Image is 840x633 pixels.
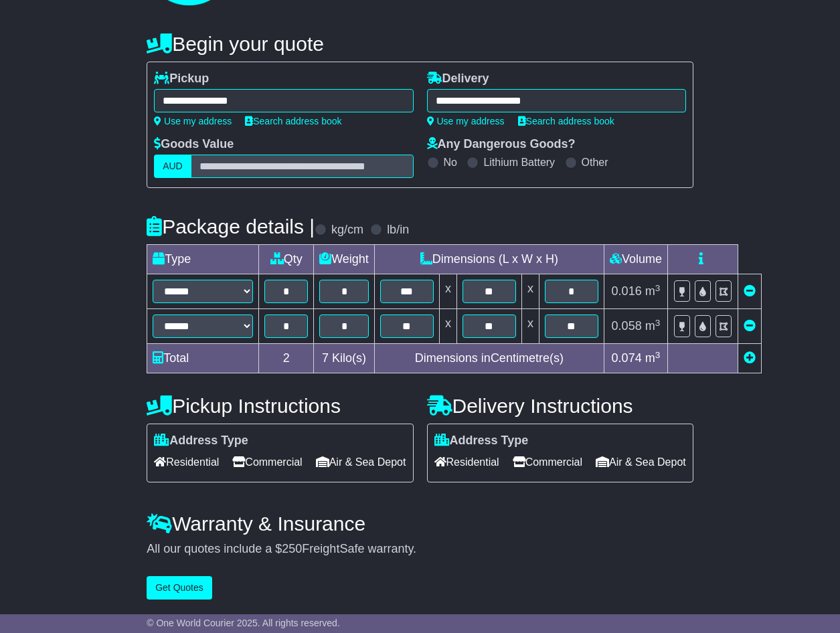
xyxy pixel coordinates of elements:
[521,274,539,309] td: x
[374,344,604,373] td: Dimensions in Centimetre(s)
[604,245,667,274] td: Volume
[612,319,642,333] span: 0.058
[147,513,693,535] h4: Warranty & Insurance
[232,452,302,472] span: Commercial
[655,350,661,360] sup: 3
[314,344,375,373] td: Kilo(s)
[316,452,406,472] span: Air & Sea Depot
[314,245,375,274] td: Weight
[147,245,259,274] td: Type
[427,137,576,152] label: Any Dangerous Goods?
[154,155,191,178] label: AUD
[147,344,259,373] td: Total
[147,576,212,600] button: Get Quotes
[322,351,329,365] span: 7
[147,33,693,55] h4: Begin your quote
[521,309,539,344] td: x
[147,395,413,417] h4: Pickup Instructions
[434,452,499,472] span: Residential
[154,452,219,472] span: Residential
[147,542,693,557] div: All our quotes include a $ FreightSafe warranty.
[427,72,489,86] label: Delivery
[655,318,661,328] sup: 3
[596,452,686,472] span: Air & Sea Depot
[582,156,608,169] label: Other
[612,351,642,365] span: 0.074
[439,274,456,309] td: x
[439,309,456,344] td: x
[483,156,555,169] label: Lithium Battery
[147,215,315,238] h4: Package details |
[744,319,756,333] a: Remove this item
[427,116,505,126] a: Use my address
[645,284,661,298] span: m
[147,618,340,628] span: © One World Courier 2025. All rights reserved.
[282,542,302,555] span: 250
[374,245,604,274] td: Dimensions (L x W x H)
[259,245,314,274] td: Qty
[513,452,582,472] span: Commercial
[245,116,341,126] a: Search address book
[154,116,232,126] a: Use my address
[645,319,661,333] span: m
[154,434,248,448] label: Address Type
[655,283,661,293] sup: 3
[427,395,693,417] h4: Delivery Instructions
[154,72,209,86] label: Pickup
[744,284,756,298] a: Remove this item
[434,434,529,448] label: Address Type
[387,223,409,238] label: lb/in
[612,284,642,298] span: 0.016
[518,116,614,126] a: Search address book
[331,223,363,238] label: kg/cm
[259,344,314,373] td: 2
[645,351,661,365] span: m
[154,137,234,152] label: Goods Value
[744,351,756,365] a: Add new item
[444,156,457,169] label: No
